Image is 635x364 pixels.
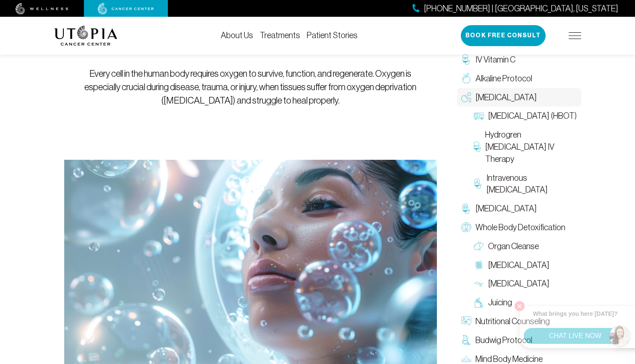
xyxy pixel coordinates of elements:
span: Alkaline Protocol [476,73,532,85]
span: [MEDICAL_DATA] [488,259,549,271]
img: Mind Body Medicine [461,354,471,364]
a: Nutritional Counseling [457,312,581,331]
img: Intravenous Ozone Therapy [474,179,483,189]
a: Treatments [260,31,300,40]
img: Lymphatic Massage [474,279,484,289]
span: IV Vitamin C [476,54,515,66]
img: Oxygen Therapy [461,92,471,102]
img: Chelation Therapy [461,204,471,214]
img: Hyperbaric Oxygen Therapy (HBOT) [474,111,484,121]
span: Budwig Protocol [476,334,532,346]
a: Whole Body Detoxification [457,218,581,237]
span: [MEDICAL_DATA] [476,91,537,104]
p: Every cell in the human body requires oxygen to survive, function, and regenerate. Oxygen is espe... [83,67,418,107]
a: Organ Cleanse [470,237,581,256]
a: [MEDICAL_DATA] [470,274,581,293]
img: icon-hamburger [569,32,581,39]
img: logo [54,26,118,46]
span: Organ Cleanse [488,240,539,252]
span: Nutritional Counseling [476,315,550,328]
a: [MEDICAL_DATA] [457,199,581,218]
img: Juicing [474,298,484,308]
span: [MEDICAL_DATA] [476,203,537,215]
img: IV Vitamin C [461,55,471,65]
img: Alkaline Protocol [461,73,471,83]
img: Organ Cleanse [474,241,484,251]
a: Hydrogren [MEDICAL_DATA] IV Therapy [470,125,581,168]
img: cancer center [98,3,154,15]
img: Nutritional Counseling [461,316,471,326]
a: [MEDICAL_DATA] [457,88,581,107]
a: Patient Stories [307,31,358,40]
span: [MEDICAL_DATA] [488,278,549,290]
a: [MEDICAL_DATA] (HBOT) [470,107,581,125]
a: Juicing [470,293,581,312]
span: Hydrogren [MEDICAL_DATA] IV Therapy [485,129,577,165]
span: Whole Body Detoxification [476,221,565,234]
button: Book Free Consult [461,25,546,46]
a: [PHONE_NUMBER] | [GEOGRAPHIC_DATA], [US_STATE] [413,3,618,15]
span: Juicing [488,296,512,309]
a: About Us [221,31,253,40]
a: Intravenous [MEDICAL_DATA] [470,169,581,200]
span: [PHONE_NUMBER] | [GEOGRAPHIC_DATA], [US_STATE] [424,3,618,15]
span: [MEDICAL_DATA] (HBOT) [488,110,577,122]
span: Intravenous [MEDICAL_DATA] [486,172,577,196]
img: Whole Body Detoxification [461,222,471,232]
a: [MEDICAL_DATA] [470,256,581,275]
a: Budwig Protocol [457,331,581,350]
a: IV Vitamin C [457,50,581,69]
img: wellness [16,3,68,15]
img: Colon Therapy [474,260,484,270]
img: Budwig Protocol [461,335,471,345]
img: Hydrogren Peroxide IV Therapy [474,142,481,152]
a: Alkaline Protocol [457,69,581,88]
